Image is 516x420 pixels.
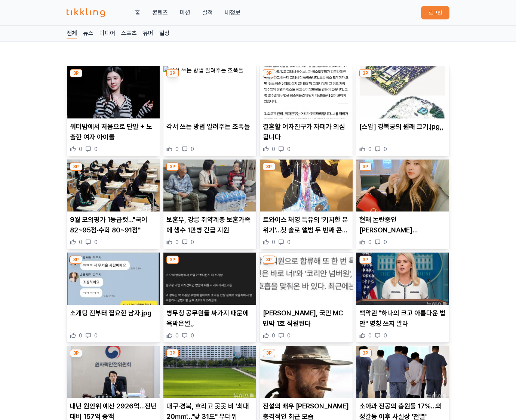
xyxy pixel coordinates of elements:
img: 워터밤에서 처음으로 단발 + 노출한 여자 아이돌 [67,66,160,118]
a: 내정보 [225,8,240,17]
span: 0 [191,145,194,153]
div: 3P [263,349,275,357]
div: 3P [359,349,372,357]
span: 0 [94,145,98,153]
span: 0 [272,332,275,339]
div: 3P 현재 논란중인 박민정 장례식인스타 사진 ㄷㄷㄷ.JPG 현재 논란중인 [PERSON_NAME] [PERSON_NAME]인[PERSON_NAME] [PERSON_NAME] ... [356,159,449,250]
span: 0 [368,332,372,339]
div: 3P 소개팅 전부터 집요한 남자.jpg 소개팅 전부터 집요한 남자.jpg 0 0 [67,252,160,343]
img: 병무청 공무원들 싸가지 때문에 욕박은썰,, [163,253,256,305]
span: 0 [384,145,387,153]
p: 보훈부, 강릉 취약계층 보훈가족에 생수 1만병 긴급 지원 [166,214,253,235]
img: 트와이스 채영 특유의 '키치한 분위기'…첫 솔로 앨범 두 번째 콘셉트 공개 [260,160,353,212]
p: 현재 논란중인 [PERSON_NAME] [PERSON_NAME]인[PERSON_NAME] [PERSON_NAME] ㄷㄷㄷ.JPG [359,214,446,235]
a: 콘텐츠 [152,8,168,17]
div: 3P 병무청 공무원들 싸가지 때문에 욕박은썰,, 병무청 공무원들 싸가지 때문에 욕박은썰,, 0 0 [163,252,257,343]
span: 0 [368,238,372,246]
p: 트와이스 채영 특유의 '키치한 분위기'…첫 솔로 앨범 두 번째 콘셉트 공개 [263,214,350,235]
div: 3P [70,349,82,357]
p: 각서 쓰는 방법 알려주는 조폭들 [166,121,253,132]
span: 0 [79,238,82,246]
div: 3P [263,69,275,77]
div: 3P 이광수, 국민 MC 민박 1호 직원된다 [PERSON_NAME], 국민 MC 민박 1호 직원된다 0 0 [259,252,353,343]
span: 0 [287,332,291,339]
div: 3P [166,69,179,77]
div: 3P [263,256,275,264]
div: 3P [359,69,372,77]
p: 워터밤에서 처음으로 단발 + 노출한 여자 아이돌 [70,121,157,142]
img: 대구·경북, 흐리고 곳곳 비 '최대 20㎜'…"낮 31도" 무더위 [163,346,256,398]
a: 미디어 [99,29,115,38]
img: 소아과 전공의 충원률 17%…의정갈등 이후 사실상 '전멸' [356,346,449,398]
span: 0 [79,145,82,153]
div: 3P [359,256,372,264]
img: 내년 원안위 예산 2926억…전년 대비 157억 증액 [67,346,160,398]
img: 백악관 "하나의 크고 아름다운 법안" 명칭 쓰지 말라 [356,253,449,305]
button: 미션 [180,8,190,17]
div: 3P [스압] 경복궁의 원래 크기.jpg,, [스압] 경복궁의 원래 크기.jpg,, 0 0 [356,66,449,156]
span: 0 [94,238,98,246]
a: 일상 [159,29,170,38]
img: 이광수, 국민 MC 민박 1호 직원된다 [260,253,353,305]
p: 결혼할 여자친구가 자폐가 의심됩니다 [263,121,350,142]
div: 3P [70,69,82,77]
img: 소개팅 전부터 집요한 남자.jpg [67,253,160,305]
div: 3P [166,256,179,264]
a: 실적 [202,8,213,17]
a: 스포츠 [121,29,137,38]
span: 0 [287,145,291,153]
div: 3P 백악관 "하나의 크고 아름다운 법안" 명칭 쓰지 말라 백악관 "하나의 크고 아름다운 법안" 명칭 쓰지 말라 0 0 [356,252,449,343]
div: 3P [70,256,82,264]
button: 로그인 [421,6,449,19]
span: 0 [191,332,194,339]
div: 3P [263,163,275,171]
div: 3P 9월 모의평가 1등급컷…"국어 82~95점·수학 80~91점" 9월 모의평가 1등급컷…"국어 82~95점·수학 80~91점" 0 0 [67,159,160,250]
p: 소개팅 전부터 집요한 남자.jpg [70,308,157,318]
span: 0 [79,332,82,339]
div: 3P 보훈부, 강릉 취약계층 보훈가족에 생수 1만병 긴급 지원 보훈부, 강릉 취약계층 보훈가족에 생수 1만병 긴급 지원 0 0 [163,159,257,250]
span: 0 [368,145,372,153]
a: 홈 [135,8,140,17]
div: 3P [166,163,179,171]
div: 3P [70,163,82,171]
img: 각서 쓰는 방법 알려주는 조폭들 [163,66,256,118]
img: [스압] 경복궁의 원래 크기.jpg,, [356,66,449,118]
img: 현재 논란중인 박민정 장례식인스타 사진 ㄷㄷㄷ.JPG [356,160,449,212]
div: 3P 트와이스 채영 특유의 '키치한 분위기'…첫 솔로 앨범 두 번째 콘셉트 공개 트와이스 채영 특유의 '키치한 분위기'…첫 솔로 앨범 두 번째 콘셉트 공개 0 0 [259,159,353,250]
span: 0 [272,145,275,153]
img: 9월 모의평가 1등급컷…"국어 82~95점·수학 80~91점" [67,160,160,212]
p: 백악관 "하나의 크고 아름다운 법안" 명칭 쓰지 말라 [359,308,446,329]
span: 0 [175,238,179,246]
p: [스압] 경복궁의 원래 크기.jpg,, [359,121,446,132]
span: 0 [94,332,98,339]
span: 0 [272,238,275,246]
a: 전체 [67,29,77,38]
span: 0 [175,145,179,153]
div: 3P [359,163,372,171]
div: 3P 워터밤에서 처음으로 단발 + 노출한 여자 아이돌 워터밤에서 처음으로 단발 + 노출한 여자 아이돌 0 0 [67,66,160,156]
div: 3P [166,349,179,357]
p: 9월 모의평가 1등급컷…"국어 82~95점·수학 80~91점" [70,214,157,235]
span: 0 [384,332,387,339]
img: 보훈부, 강릉 취약계층 보훈가족에 생수 1만병 긴급 지원 [163,160,256,212]
img: 티끌링 [67,8,105,17]
a: 유머 [143,29,153,38]
p: [PERSON_NAME], 국민 MC 민박 1호 직원된다 [263,308,350,329]
div: 3P 각서 쓰는 방법 알려주는 조폭들 각서 쓰는 방법 알려주는 조폭들 0 0 [163,66,257,156]
span: 0 [191,238,194,246]
div: 3P 결혼할 여자친구가 자폐가 의심됩니다 결혼할 여자친구가 자폐가 의심됩니다 0 0 [259,66,353,156]
img: 결혼할 여자친구가 자폐가 의심됩니다 [260,66,353,118]
span: 0 [175,332,179,339]
img: 전설의 배우 클린트 이스트우드 충격적인 최근 모습 [260,346,353,398]
span: 0 [384,238,387,246]
p: 병무청 공무원들 싸가지 때문에 욕박은썰,, [166,308,253,329]
span: 0 [287,238,291,246]
a: 뉴스 [83,29,93,38]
